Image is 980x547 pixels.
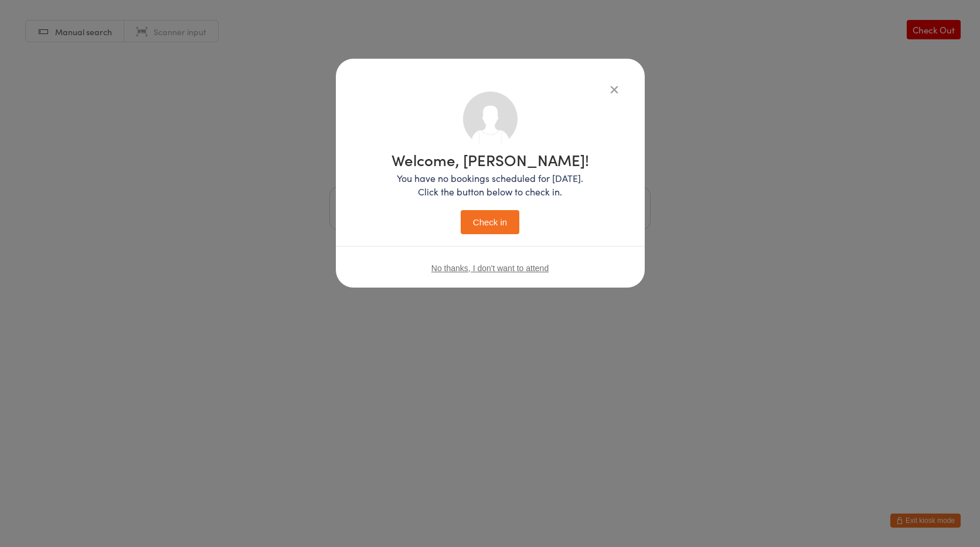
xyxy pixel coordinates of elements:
[461,210,519,234] button: Check in
[463,92,518,146] img: no_photo.png
[392,171,589,198] p: You have no bookings scheduled for [DATE]. Click the button below to check in.
[392,152,589,167] h1: Welcome, [PERSON_NAME]!
[431,264,549,273] button: No thanks, I don't want to attend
